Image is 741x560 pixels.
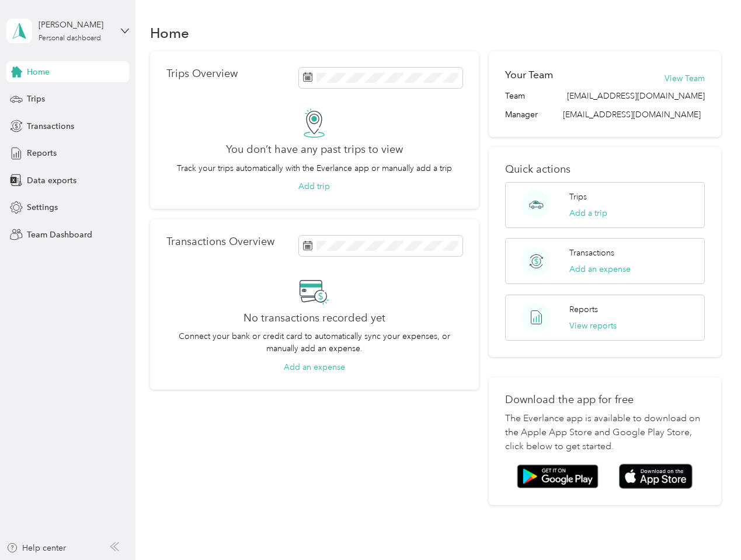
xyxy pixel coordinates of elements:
p: Download the app for free [505,394,704,406]
h2: No transactions recorded yet [243,312,385,324]
iframe: Everlance-gr Chat Button Frame [676,495,741,560]
h1: Home [150,27,189,39]
span: [EMAIL_ADDRESS][DOMAIN_NAME] [563,110,701,120]
span: Trips [27,93,45,105]
p: Trips [569,191,587,203]
span: Reports [27,147,57,159]
p: The Everlance app is available to download on the Apple App Store and Google Play Store, click be... [505,412,704,454]
p: Trips Overview [166,68,238,80]
h2: Your Team [505,68,553,82]
span: Team Dashboard [27,229,92,241]
button: Help center [6,542,66,554]
span: Transactions [27,120,74,132]
span: Data exports [27,174,76,187]
button: Add an expense [284,361,345,373]
p: Quick actions [505,163,704,176]
div: Personal dashboard [39,35,101,42]
span: Manager [505,108,538,121]
button: Add an expense [569,263,631,275]
div: [PERSON_NAME] [39,19,112,31]
img: Google play [517,464,599,489]
button: Add a trip [569,207,607,219]
span: Team [505,90,525,102]
p: Transactions Overview [166,236,274,248]
h2: You don’t have any past trips to view [226,143,403,156]
p: Reports [569,303,598,316]
button: Add trip [298,180,330,192]
p: Transactions [569,247,614,259]
span: Home [27,66,50,78]
span: [EMAIL_ADDRESS][DOMAIN_NAME] [567,90,705,102]
button: View Team [665,72,705,85]
img: App store [619,464,693,489]
button: View reports [569,320,617,332]
p: Connect your bank or credit card to automatically sync your expenses, or manually add an expense. [166,330,462,355]
span: Settings [27,201,58,213]
p: Track your trips automatically with the Everlance app or manually add a trip [177,162,452,174]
